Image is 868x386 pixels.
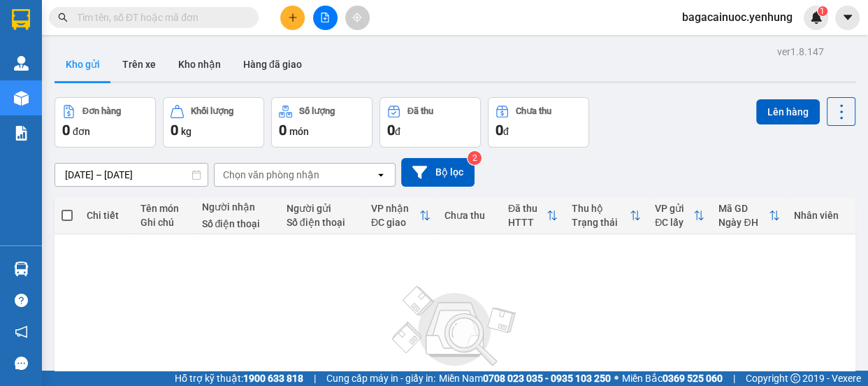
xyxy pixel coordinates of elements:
button: Lên hàng [756,99,820,124]
div: Số điện thoại [202,218,273,229]
strong: 1900 633 818 [243,373,303,384]
button: Khối lượng0kg [163,97,264,148]
button: Kho nhận [167,48,232,81]
button: Kho gửi [55,48,111,81]
div: Thu hộ [572,203,630,214]
div: Chọn văn phòng nhận [223,168,319,182]
span: plus [288,13,298,22]
div: Ngày ĐH [718,217,769,228]
img: icon-new-feature [810,11,823,24]
div: Người nhận [202,201,273,213]
span: Cung cấp máy in - giấy in: [326,371,435,386]
div: Đã thu [508,203,547,214]
div: Chi tiết [87,210,126,221]
span: message [15,357,28,370]
strong: 0369 525 060 [663,373,723,384]
button: Số lượng0món [271,97,372,148]
th: Toggle SortBy [711,197,787,234]
span: Hỗ trợ kỹ thuật: [175,371,303,386]
span: search [58,13,68,22]
div: VP nhận [371,203,419,214]
div: Mã GD [718,203,769,214]
button: Bộ lọc [401,158,475,187]
div: Khối lượng [191,106,233,116]
button: Đã thu0đ [379,97,481,148]
img: solution-icon [14,126,29,141]
span: 0 [279,122,287,138]
button: aim [345,6,370,30]
div: Tên món [140,203,188,214]
span: | [314,371,316,386]
button: Hàng đã giao [232,48,313,81]
th: Toggle SortBy [364,197,437,234]
span: 0 [387,122,395,138]
span: 0 [496,122,503,138]
div: Chưa thu [444,210,494,221]
div: HTTT [508,217,547,228]
div: Đã thu [407,106,433,116]
span: copyright [790,373,800,383]
span: question-circle [15,294,28,307]
button: file-add [313,6,338,30]
th: Toggle SortBy [648,197,711,234]
button: Trên xe [111,48,167,81]
span: món [289,126,309,137]
span: ⚪️ [614,376,619,381]
input: Tìm tên, số ĐT hoặc mã đơn [77,10,242,25]
img: svg+xml;base64,PHN2ZyBjbGFzcz0ibGlzdC1wbHVnX19zdmciIHhtbG5zPSJodHRwOi8vd3d3LnczLm9yZy8yMDAwL3N2Zy... [385,278,525,376]
button: caret-down [835,6,860,30]
svg: open [375,169,386,180]
div: VP gửi [655,203,693,214]
sup: 2 [468,151,482,165]
span: 0 [62,122,70,138]
div: Nhân viên [794,210,848,221]
span: | [733,371,735,386]
input: Select a date range. [55,164,208,186]
span: đ [503,126,509,137]
strong: 0708 023 035 - 0935 103 250 [483,373,611,384]
span: kg [181,126,191,137]
span: đ [395,126,400,137]
span: 0 [171,122,178,138]
div: ver 1.8.147 [777,44,824,59]
span: caret-down [841,11,854,24]
span: Miền Nam [439,371,611,386]
th: Toggle SortBy [565,197,648,234]
span: 1 [820,6,825,16]
span: bagacainuoc.yenhung [671,8,804,26]
div: Số điện thoại [287,217,357,228]
span: aim [352,13,362,22]
button: Đơn hàng0đơn [55,97,156,148]
button: Chưa thu0đ [488,97,589,148]
div: ĐC giao [371,217,419,228]
div: Chưa thu [516,106,551,116]
button: plus [280,6,305,30]
div: Đơn hàng [82,106,121,116]
img: logo-vxr [12,9,30,30]
span: file-add [320,13,330,22]
span: Miền Bắc [622,371,723,386]
sup: 1 [818,6,827,16]
span: đơn [73,126,90,137]
div: Ghi chú [140,217,188,228]
div: ĐC lấy [655,217,693,228]
div: Người gửi [287,203,357,214]
th: Toggle SortBy [501,197,565,234]
img: warehouse-icon [14,91,29,106]
img: warehouse-icon [14,56,29,71]
img: warehouse-icon [14,262,29,276]
div: Trạng thái [572,217,630,228]
span: notification [15,325,28,338]
div: Số lượng [299,106,335,116]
